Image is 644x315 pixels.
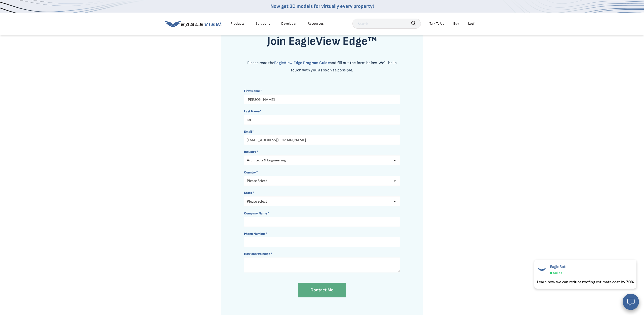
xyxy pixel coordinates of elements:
[274,61,330,65] a: EagleView Edge Program Guide
[281,20,297,27] a: Developer
[244,232,265,236] span: Phone Number
[537,264,547,275] img: EagleBot
[244,211,267,215] span: Company Name
[429,20,444,27] div: Talk To Us
[244,150,256,154] span: Industry
[453,20,459,27] a: Buy
[553,270,562,276] span: Online
[298,283,346,297] input: Contact me
[244,130,252,134] span: Email
[468,20,476,27] div: Login
[244,109,260,113] span: Last Name
[352,19,421,29] input: Search
[537,279,634,285] div: Learn how we can reduce roofing estimate cost by 70%
[244,89,260,93] span: First Name
[267,34,377,48] strong: Join EagleView Edge™
[256,20,270,27] div: Solutions
[623,294,639,310] button: Open chat window
[270,3,374,9] a: Now get 3D models for virtually every property!
[244,170,256,174] span: Country
[550,264,566,269] span: EagleBot
[244,191,252,195] span: State
[244,252,270,256] span: How can we help?
[230,20,245,27] div: Products
[244,60,400,74] p: Please read the and fill out the form below. We’ll be in touch with you as soon as possible.
[308,20,324,27] div: Resources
